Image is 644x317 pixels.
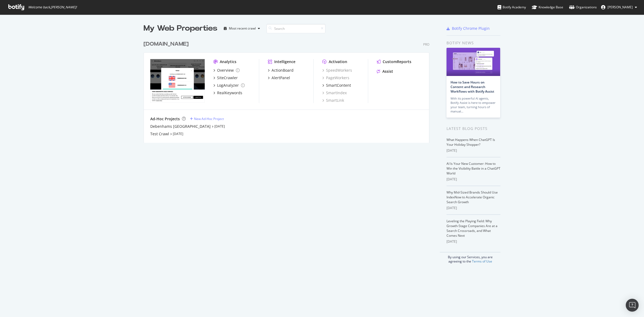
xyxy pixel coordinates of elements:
[472,259,492,264] a: Terms of Use
[447,48,500,76] img: How to Save Hours on Content and Research Workflows with Botify Assist
[447,126,500,132] div: Latest Blog Posts
[452,26,490,31] div: Botify Chrome Plugin
[213,75,238,81] a: SiteCrawler
[322,90,347,96] a: SmartIndex
[322,98,344,103] a: SmartLink
[597,3,641,12] button: [PERSON_NAME]
[447,40,500,46] div: Botify news
[213,68,240,73] a: Overview
[329,59,347,64] div: Activation
[382,69,393,74] div: Assist
[423,42,429,47] div: Pro
[322,83,351,88] a: SmartContent
[229,27,256,30] div: Most recent crawl
[440,252,500,264] div: By using our Services, you are agreeing to the
[447,219,497,238] a: Leveling the Playing Field: Why Growth-Stage Companies Are at a Search Crossroads, and What Comes...
[569,5,597,10] div: Organizations
[322,68,352,73] a: SpeedWorkers
[194,116,224,121] div: New Ad-Hoc Project
[217,75,238,81] div: SiteCrawler
[447,148,500,153] div: [DATE]
[383,59,411,64] div: CustomReports
[377,59,411,64] a: CustomReports
[608,5,633,9] span: Zubair Kakuji
[217,68,234,73] div: Overview
[268,75,290,81] a: AlertPanel
[377,69,393,74] a: Assist
[447,161,500,176] a: AI Is Your New Customer: How to Win the Visibility Battle in a ChatGPT World
[532,5,563,10] div: Knowledge Base
[217,90,242,96] div: RealKeywords
[272,75,290,81] div: AlertPanel
[217,83,239,88] div: LogAnalyzer
[322,75,349,81] a: PageWorkers
[451,80,494,94] a: How to Save Hours on Content and Research Workflows with Botify Assist
[447,137,495,147] a: What Happens When ChatGPT Is Your Holiday Shopper?
[451,96,496,114] div: With its powerful AI agents, Botify Assist is here to empower your team, turning hours of manual…
[144,34,434,143] div: grid
[213,90,242,96] a: RealKeywords
[144,40,191,48] a: [DOMAIN_NAME]
[150,124,211,129] a: Debenhams [GEOGRAPHIC_DATA]
[214,124,225,129] a: [DATE]
[220,59,236,64] div: Analytics
[626,299,639,312] div: Open Intercom Messenger
[150,131,169,137] a: Test Crawl
[150,116,180,122] div: Ad-Hoc Projects
[497,5,526,10] div: Botify Academy
[213,83,245,88] a: LogAnalyzer
[190,116,224,121] a: New Ad-Hoc Project
[266,24,325,33] input: Search
[173,132,183,136] a: [DATE]
[150,59,205,103] img: debenhams.com
[222,24,262,33] button: Most recent crawl
[268,68,294,73] a: ActionBoard
[144,40,189,48] div: [DOMAIN_NAME]
[447,190,498,204] a: Why Mid-Sized Brands Should Use IndexNow to Accelerate Organic Search Growth
[447,239,500,244] div: [DATE]
[447,26,490,31] a: Botify Chrome Plugin
[326,83,351,88] div: SmartContent
[272,68,294,73] div: ActionBoard
[447,206,500,210] div: [DATE]
[144,23,217,34] div: My Web Properties
[28,5,77,9] span: Welcome back, [PERSON_NAME] !
[274,59,295,64] div: Intelligence
[447,177,500,182] div: [DATE]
